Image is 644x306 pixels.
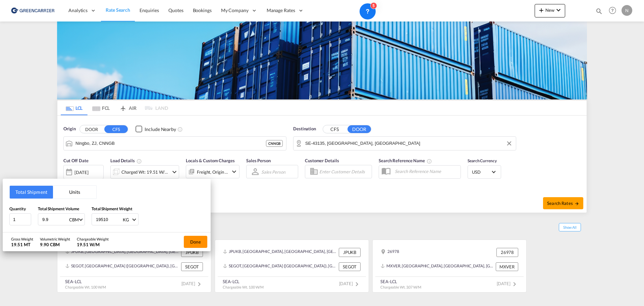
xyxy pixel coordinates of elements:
[42,214,68,225] input: Enter volume
[11,236,33,242] div: Gross Weight
[92,206,132,211] span: Total Shipment Weight
[40,236,70,242] div: Volumetric Weight
[184,236,207,248] button: Done
[10,186,53,199] button: Total Shipment
[77,236,109,242] div: Chargeable Weight
[95,214,122,225] input: Enter weight
[38,206,79,211] span: Total Shipment Volume
[11,242,33,248] div: 19.51 MT
[69,217,79,222] div: CBM
[40,242,70,248] div: 9.90 CBM
[9,206,26,211] span: Quantity
[53,186,96,199] button: Units
[77,242,109,248] div: 19.51 W/M
[123,217,129,222] div: KG
[9,213,31,225] input: Qty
